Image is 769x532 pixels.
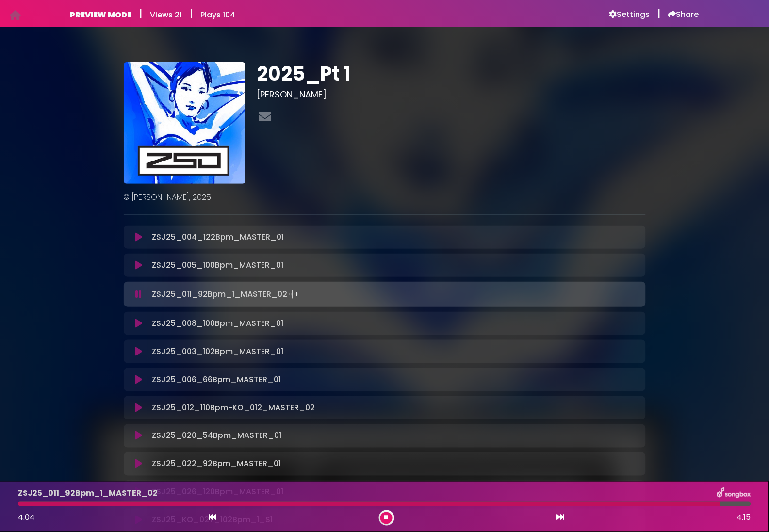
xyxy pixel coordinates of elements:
p: ZSJ25_020_54Bpm_MASTER_01 [152,430,281,442]
p: ZSJ25_012_110Bpm-KO_012_MASTER_02 [152,402,315,414]
h6: PREVIEW MODE [70,10,132,19]
p: ZSJ25_011_92Bpm_1_MASTER_02 [18,488,158,500]
p: ZSJ25_003_102Bpm_MASTER_01 [152,346,283,357]
p: ZSJ25_005_100Bpm_MASTER_01 [152,259,283,271]
h5: | [658,8,661,19]
a: Share [669,10,699,19]
h1: 2025_Pt 1 [257,62,646,85]
p: ZSJ25_011_92Bpm_1_MASTER_02 [152,288,301,301]
span: 4:15 [737,512,751,524]
p: © [PERSON_NAME], 2025 [124,192,646,203]
p: ZSJ25_022_92Bpm_MASTER_01 [152,458,281,470]
p: ZSJ25_006_66Bpm_MASTER_01 [152,374,281,386]
p: ZSJ25_008_100Bpm_MASTER_01 [152,318,283,329]
img: songbox-logo-white.png [717,487,751,500]
h6: Views 21 [150,10,182,19]
h5: | [190,8,193,19]
p: ZSJ25_004_122Bpm_MASTER_01 [152,231,284,243]
a: Settings [609,10,650,19]
img: waveform4.gif [287,288,301,301]
h3: [PERSON_NAME] [257,89,646,100]
img: tHdenC1rTi9Jb07FXMAQ [124,62,245,184]
h6: Plays 104 [201,10,236,19]
span: 4:04 [18,512,35,523]
h5: | [140,8,143,19]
